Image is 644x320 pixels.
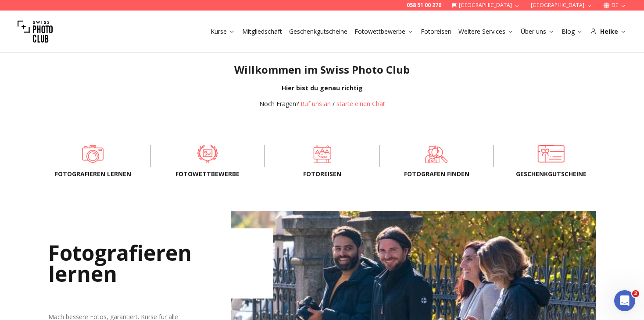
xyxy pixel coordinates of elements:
[590,27,626,36] div: Heike
[50,145,136,163] a: Fotografieren lernen
[407,2,441,9] a: 058 51 00 270
[336,100,385,108] button: starte einen Chat
[211,27,235,36] a: Kurse
[521,27,555,36] a: Über uns
[351,25,417,38] button: Fotowettbewerbe
[301,100,331,108] a: Ruf uns an
[458,27,514,36] a: Weitere Services
[242,27,282,36] a: Mitgliedschaft
[239,25,286,38] button: Mitgliedschaft
[259,100,385,108] div: /
[48,228,273,299] h2: Fotografieren lernen
[50,170,136,178] span: Fotografieren lernen
[632,290,639,297] span: 2
[286,25,351,38] button: Geschenkgutscheine
[558,25,587,38] button: Blog
[421,27,451,36] a: Fotoreisen
[289,27,347,36] a: Geschenkgutscheine
[517,25,558,38] button: Über uns
[354,27,414,36] a: Fotowettbewerbe
[207,25,239,38] button: Kurse
[7,63,637,77] h1: Willkommen im Swiss Photo Club
[165,145,250,163] a: Fotowettbewerbe
[614,290,635,311] iframe: Intercom live chat
[562,27,583,36] a: Blog
[394,145,479,163] a: Fotografen finden
[7,84,637,92] div: Hier bist du genau richtig
[394,170,479,178] span: Fotografen finden
[259,100,299,108] span: Noch Fragen?
[508,170,594,178] span: Geschenkgutscheine
[417,25,455,38] button: Fotoreisen
[18,14,53,49] img: Swiss photo club
[455,25,517,38] button: Weitere Services
[165,170,250,178] span: Fotowettbewerbe
[279,170,365,178] span: Fotoreisen
[508,145,594,163] a: Geschenkgutscheine
[279,145,365,163] a: Fotoreisen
